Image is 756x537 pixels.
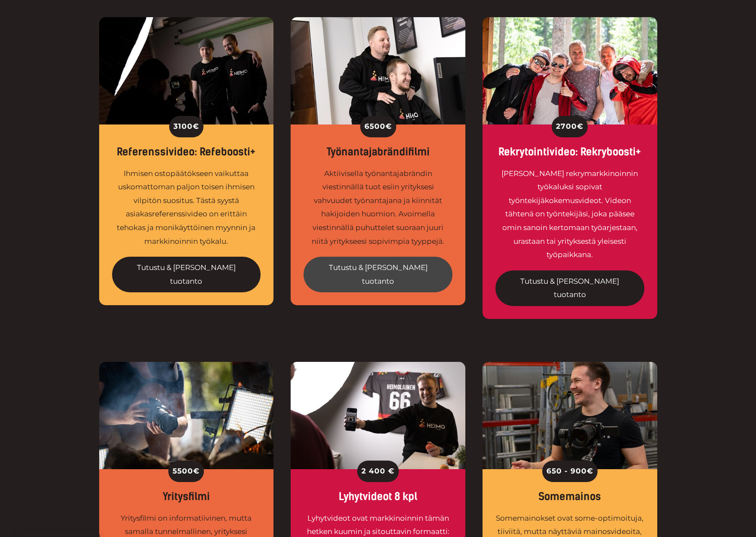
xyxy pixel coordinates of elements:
[112,167,261,248] div: Ihmisen ostopäätökseen vaikuttaa uskomattoman paljon toisen ihmisen vilpitön suositus. Tästä syys...
[304,146,452,158] div: Työnantajabrändifilmi
[357,461,399,482] div: 2 400 €
[291,362,465,469] img: Somevideo on tehokas formaatti digimarkkinointiin.
[99,17,274,124] img: Referenssivideo on myynnin työkalu.
[304,257,452,292] a: Tutustu & [PERSON_NAME] tuotanto
[193,464,200,478] span: €
[304,167,452,248] div: Aktiivisella työnantajabrändin viestinnällä tuot esiin yrityksesi vahvuudet työnantajana ja kiinn...
[386,120,392,133] span: €
[495,491,644,503] div: Somemainos
[483,17,657,124] img: Rekryvideo päästää työntekijäsi valokeilaan.
[495,167,644,262] div: [PERSON_NAME] rekrymarkkinoinnin työkaluksi sopivat työntekijäkokemusvideot. Videon tähtenä on ty...
[552,116,588,137] div: 2700
[360,116,396,137] div: 6500
[495,146,644,158] div: Rekrytointivideo: Rekryboosti+
[168,461,204,482] div: 5500
[112,146,261,158] div: Referenssivideo: Refeboosti+
[542,461,598,482] div: 650 - 900
[193,120,199,133] span: €
[483,362,657,469] img: Videokuvaaja William gimbal kädessä hymyilemässä asiakkaan varastotiloissa kuvauksissa.
[495,270,644,306] a: Tutustu & [PERSON_NAME] tuotanto
[577,120,583,133] span: €
[112,491,261,503] div: Yritysfilmi
[112,257,261,292] a: Tutustu & [PERSON_NAME] tuotanto
[99,362,274,469] img: Yritysvideo tuo yrityksesi parhaat puolet esiiin kiinnostavalla tavalla.
[169,116,203,137] div: 3100
[587,464,593,478] span: €
[304,491,452,503] div: Lyhytvideot 8 kpl
[291,17,465,124] img: Työnantajabrändi ja sen viestintä sujuu videoilla.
